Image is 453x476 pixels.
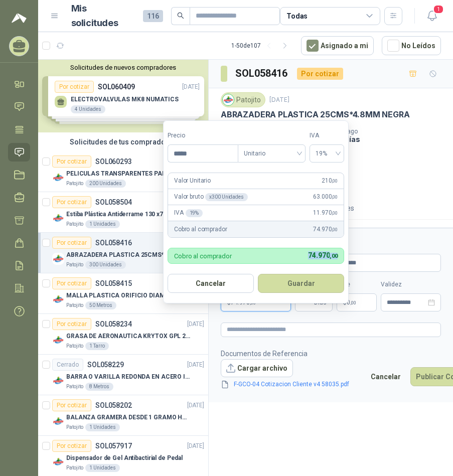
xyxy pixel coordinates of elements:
[52,318,91,330] div: Por cotizar
[269,95,289,105] p: [DATE]
[235,66,289,81] h3: SOL058416
[221,92,265,107] div: Patojito
[66,464,83,472] p: Patojito
[174,208,203,218] p: IVA
[85,180,126,188] div: 200 Unidades
[205,193,247,201] div: x 300 Unidades
[66,301,83,309] p: Patojito
[66,413,191,422] p: BALANZA GRAMERA DESDE 1 GRAMO HASTA 5 GRAMOS
[66,332,191,341] p: GRASA DE AERONAUTICA KRYTOX GPL 207 (SE ADJUNTA IMAGEN DE REFERENCIA)
[332,194,338,200] span: ,00
[186,209,203,217] div: 19 %
[66,169,191,179] p: PELICULAS TRANSPARENTES PARA LAMINADO EN CALIENTE
[52,196,91,208] div: Por cotizar
[52,293,64,305] img: Company Logo
[95,321,132,328] p: SOL058234
[85,383,113,391] div: 8 Metros
[85,220,120,228] div: 1 Unidades
[52,212,64,224] img: Company Logo
[66,220,83,228] p: Patojito
[85,423,120,431] div: 1 Unidades
[38,60,208,132] div: Solicitudes de nuevos compradoresPor cotizarSOL060409[DATE] ELECTROVALVULAS MK8 NUMATICS4 Unidade...
[95,239,132,246] p: SOL058416
[187,360,204,370] p: [DATE]
[66,261,83,269] p: Patojito
[258,274,344,293] button: Guardar
[337,293,377,311] p: $ 0,00
[330,253,338,259] span: ,00
[231,38,293,54] div: 1 - 50 de 107
[433,5,444,14] span: 1
[52,155,91,168] div: Por cotizar
[52,440,91,452] div: Por cotizar
[221,359,293,377] button: Cargar archivo
[337,280,377,289] label: Flete
[221,109,409,120] p: ABRAZADERA PLASTICA 25CMS*4.8MM NEGRA
[187,320,204,329] p: [DATE]
[347,299,356,305] span: 0
[66,383,83,391] p: Patojito
[230,380,353,389] a: F-GCO-04 Cotizacion Cliente v4 58035.pdf
[174,225,227,234] p: Cobro al comprador
[174,253,232,259] p: Cobro al comprador
[85,464,120,472] div: 1 Unidades
[42,64,204,71] button: Solicitudes de nuevos compradores
[52,375,64,387] img: Company Logo
[382,36,441,55] button: No Leídos
[313,225,338,234] span: 74.970
[66,372,191,382] p: BARRA O VARILLA REDONDA EN ACERO INOXIDABLE DE 2" O 50 MM
[174,176,211,186] p: Valor Unitario
[187,401,204,410] p: [DATE]
[177,12,184,19] span: search
[38,273,208,314] a: Por cotizarSOL058415[DATE] Company LogoMALLA PLASTICA ORIFICIO DIAMANTE 3MMPatojito50 Metros
[66,250,191,260] p: ABRAZADERA PLASTICA 25CMS*4.8MM NEGRA
[38,314,208,355] a: Por cotizarSOL058234[DATE] Company LogoGRASA DE AERONAUTICA KRYTOX GPL 207 (SE ADJUNTA IMAGEN DE ...
[52,277,91,289] div: Por cotizar
[168,274,254,293] button: Cancelar
[87,361,124,368] p: SOL058229
[221,348,365,359] p: Documentos de Referencia
[423,7,441,25] button: 1
[52,359,83,371] div: Cerrado
[38,151,208,192] a: Por cotizarSOL060293[DATE] Company LogoPELICULAS TRANSPARENTES PARA LAMINADO EN CALIENTEPatojito2...
[52,237,91,249] div: Por cotizar
[95,280,132,287] p: SOL058415
[231,299,256,305] span: 74.970
[71,2,135,31] h1: Mis solicitudes
[52,253,64,265] img: Company Logo
[322,176,338,186] span: 210
[332,210,338,216] span: ,00
[174,192,248,202] p: Valor bruto
[38,192,208,233] a: Por cotizarSOL058504[DATE] Company LogoEstiba Plástica Antiderrame 130 x75 CM - Capacidad 180-200...
[66,291,191,300] p: MALLA PLASTICA ORIFICIO DIAMANTE 3MM
[306,128,449,135] p: Condición de pago
[244,146,299,161] span: Unitario
[343,299,347,305] span: $
[365,367,406,386] button: Cancelar
[38,395,208,436] a: Por cotizarSOL058202[DATE] Company LogoBALANZA GRAMERA DESDE 1 GRAMO HASTA 5 GRAMOSPatojito1 Unid...
[95,442,132,449] p: SOL057917
[381,280,441,289] label: Validez
[85,261,126,269] div: 300 Unidades
[38,132,208,151] div: Solicitudes de tus compradores
[187,441,204,451] p: [DATE]
[286,11,308,22] div: Todas
[350,300,356,305] span: ,00
[332,227,338,232] span: ,00
[95,158,132,165] p: SOL060293
[95,199,132,206] p: SOL058504
[143,10,163,22] span: 116
[38,355,208,395] a: CerradoSOL058229[DATE] Company LogoBARRA O VARILLA REDONDA EN ACERO INOXIDABLE DE 2" O 50 MMPatoj...
[66,342,83,350] p: Patojito
[52,456,64,468] img: Company Logo
[12,12,27,24] img: Logo peakr
[52,172,64,184] img: Company Logo
[38,233,208,273] a: Por cotizarSOL058416[DATE] Company LogoABRAZADERA PLASTICA 25CMS*4.8MM NEGRAPatojito300 Unidades
[95,402,132,409] p: SOL058202
[66,210,191,219] p: Estiba Plástica Antiderrame 130 x75 CM - Capacidad 180-200 Litros
[223,94,234,105] img: Company Logo
[52,399,91,411] div: Por cotizar
[308,251,338,259] span: 74.970
[306,135,449,143] p: Crédito 30 días
[168,131,238,140] label: Precio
